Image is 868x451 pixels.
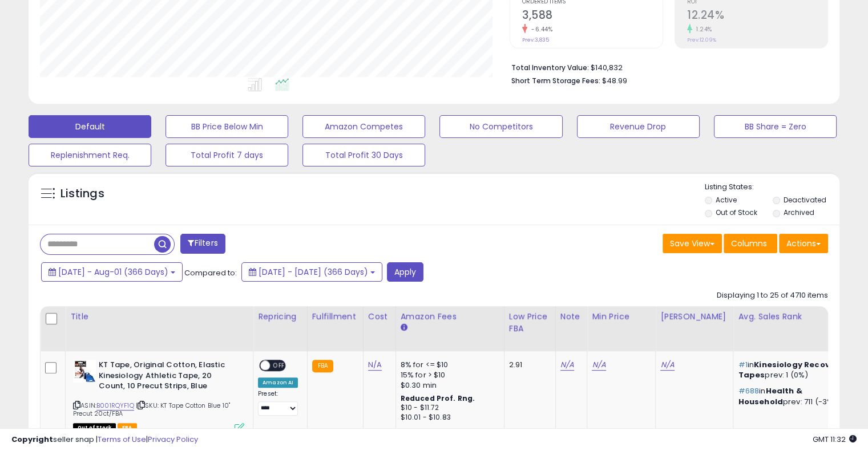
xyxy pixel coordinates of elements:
[312,360,333,372] small: FBA
[511,76,600,86] b: Short Term Storage Fees:
[511,60,819,74] li: $140,832
[11,434,53,445] strong: Copyright
[241,262,382,282] button: [DATE] - [DATE] (366 Days)
[73,360,244,432] div: ASIN:
[302,115,425,138] button: Amazon Competes
[96,401,134,411] a: B001RQYF1Q
[717,290,828,301] div: Displaying 1 to 25 of 4710 items
[783,195,826,205] label: Deactivated
[401,360,495,370] div: 8% for <= $10
[439,115,562,138] button: No Competitors
[522,36,549,43] small: Prev: 3,835
[58,266,168,278] span: [DATE] - Aug-01 (366 Days)
[258,390,298,416] div: Preset:
[592,359,605,371] a: N/A
[401,380,495,391] div: $0.30 min
[731,238,767,249] span: Columns
[270,361,288,371] span: OFF
[660,359,674,371] a: N/A
[738,385,802,407] span: Health & Household
[509,360,547,370] div: 2.91
[258,311,302,323] div: Repricing
[738,359,843,380] span: Kinesiology Recovery Tapes
[724,234,777,253] button: Columns
[716,195,737,205] label: Active
[527,25,552,34] small: -6.44%
[118,423,137,433] span: FBA
[738,360,850,380] p: in prev: 1 (0%)
[73,360,96,383] img: 41cwwnp2UOL._SL40_.jpg
[660,311,728,323] div: [PERSON_NAME]
[73,423,116,433] span: All listings that are currently out of stock and unavailable for purchase on Amazon
[783,208,814,217] label: Archived
[738,311,854,323] div: Avg. Sales Rank
[302,144,425,166] button: Total Profit 30 Days
[663,234,722,253] button: Save View
[738,359,747,370] span: #1
[99,360,237,395] b: KT Tape, Original Cotton, Elastic Kinesiology Athletic Tape, 20 Count, 10 Precut Strips, Blue
[312,311,358,323] div: Fulfillment
[779,234,828,253] button: Actions
[368,311,391,323] div: Cost
[511,63,589,72] b: Total Inventory Value:
[705,182,839,193] p: Listing States:
[602,75,627,86] span: $48.99
[401,311,499,323] div: Amazon Fees
[577,115,700,138] button: Revenue Drop
[73,401,230,418] span: | SKU: KT Tape Cotton Blue 10" Precut 20ct/FBA
[148,434,198,445] a: Privacy Policy
[29,144,151,166] button: Replenishment Req.
[716,208,757,217] label: Out of Stock
[509,311,551,335] div: Low Price FBA
[165,144,288,166] button: Total Profit 7 days
[560,359,574,371] a: N/A
[368,359,382,371] a: N/A
[714,115,837,138] button: BB Share = Zero
[387,262,423,282] button: Apply
[560,311,583,323] div: Note
[165,115,288,138] button: BB Price Below Min
[738,385,759,396] span: #688
[687,9,827,24] h2: 12.24%
[687,36,716,43] small: Prev: 12.09%
[401,393,475,403] b: Reduced Prof. Rng.
[738,386,850,407] p: in prev: 711 (-3%)
[592,311,651,323] div: Min Price
[29,115,151,138] button: Default
[259,266,368,278] span: [DATE] - [DATE] (366 Days)
[692,25,712,34] small: 1.24%
[522,9,663,24] h2: 3,588
[258,377,298,388] div: Amazon AI
[401,413,495,422] div: $10.01 - $10.83
[98,434,146,445] a: Terms of Use
[184,267,237,278] span: Compared to:
[70,311,248,323] div: Title
[180,234,225,254] button: Filters
[401,403,495,413] div: $10 - $11.72
[60,186,104,202] h5: Listings
[813,434,857,445] span: 2025-09-16 11:32 GMT
[11,434,198,445] div: seller snap | |
[41,262,183,282] button: [DATE] - Aug-01 (366 Days)
[401,370,495,380] div: 15% for > $10
[401,323,407,333] small: Amazon Fees.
